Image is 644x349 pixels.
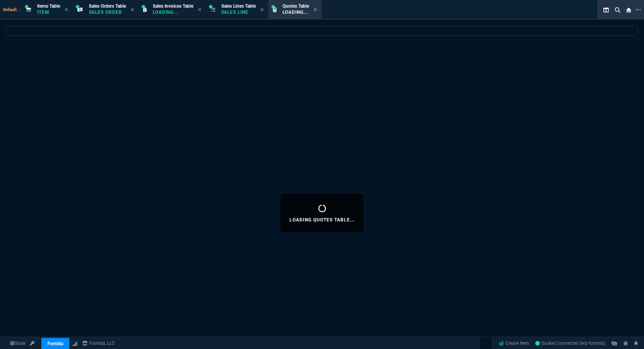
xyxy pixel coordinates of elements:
a: API TOKEN [28,340,37,347]
nx-icon: Close Tab [198,7,201,13]
a: Global State [8,340,28,347]
p: Sales Line [221,9,256,15]
span: Default [3,7,20,12]
p: Sales Order [89,9,126,15]
a: msbcCompanyName [80,340,117,347]
nx-icon: Close Tab [65,7,68,13]
p: Loading... [153,9,191,15]
a: 9sdZ8DWumdjBJpIqAABT [535,340,605,347]
p: Item [37,9,60,15]
nx-icon: Close Workbench [623,5,634,15]
span: Items Table [37,3,60,9]
nx-icon: Split Panels [600,5,612,15]
span: Quotes Table [283,3,309,9]
p: Loading... [283,9,309,15]
a: Create Item [495,338,532,349]
nx-icon: Search [612,5,623,15]
nx-icon: Close Tab [260,7,264,13]
nx-icon: Close Tab [131,7,134,13]
nx-icon: Open New Tab [636,6,641,13]
span: Socket Connected (erp-fornida) [535,341,605,346]
p: Loading Quotes Table... [289,217,354,223]
span: Sales Lines Table [221,3,256,9]
span: Sales Orders Table [89,3,126,9]
span: Sales Invoices Table [153,3,193,9]
nx-icon: Close Tab [314,7,317,13]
